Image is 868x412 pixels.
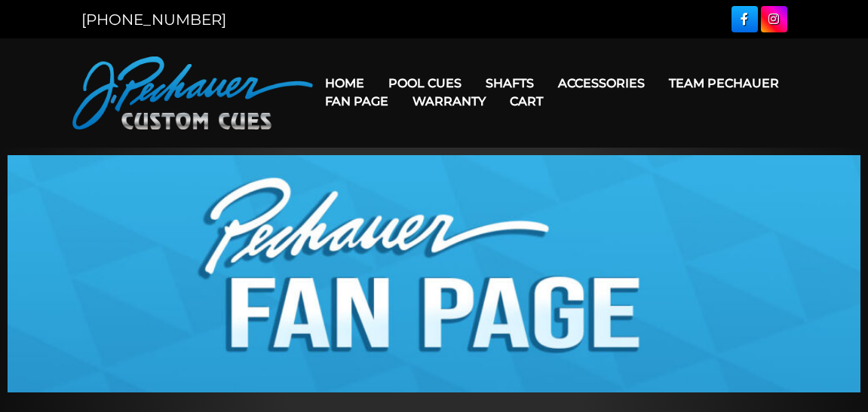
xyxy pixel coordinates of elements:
a: Team Pechauer [657,64,791,102]
a: Warranty [400,82,498,121]
a: [PHONE_NUMBER] [81,11,226,29]
a: Fan Page [313,82,400,121]
a: Cart [498,82,555,121]
a: Pool Cues [376,64,474,102]
img: Pechauer Custom Cues [72,56,314,130]
a: Accessories [546,64,657,102]
a: Home [313,64,376,102]
a: Shafts [474,64,546,102]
